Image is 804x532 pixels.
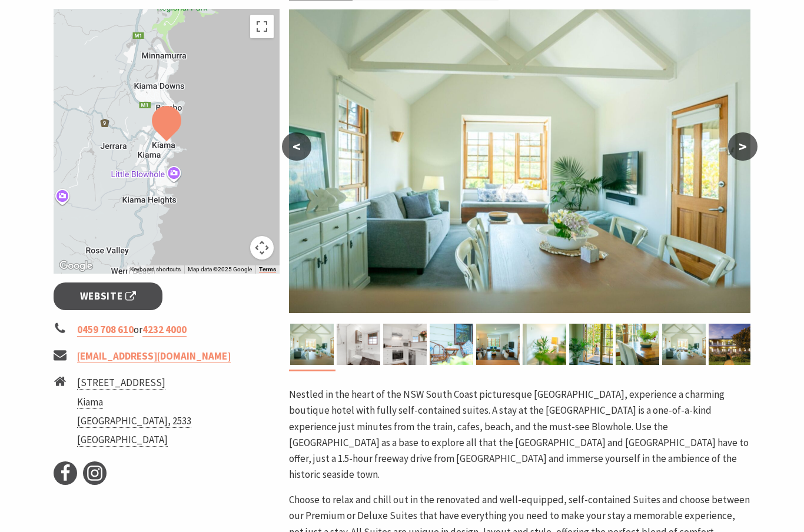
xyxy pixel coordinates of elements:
[259,266,276,273] a: Terms (opens in new tab)
[130,265,181,274] button: Keyboard shortcuts
[569,324,613,365] img: Beautiful french doors with an indoor palm tree at the entrance and someone sitting in the sun
[80,288,137,304] span: Website
[188,266,252,272] span: Map data ©2025 Google
[250,236,274,260] button: Map camera controls
[337,324,380,365] img: Superior Apt 6 Bathroom
[77,350,231,363] a: [EMAIL_ADDRESS][DOMAIN_NAME]
[523,324,566,365] img: Room with white walls, lamp and slight view of room peering through an indoor palm tree
[57,258,95,274] img: Google
[383,324,427,365] img: Kitchen, Apt 6
[77,323,134,337] a: 0459 708 610
[282,132,311,161] button: <
[142,323,187,337] a: 4232 4000
[54,322,280,338] li: or
[709,324,752,365] img: The Bellevue Kiama historic building
[662,324,706,365] img: Main loungeroom with high cieling white walls and comfortable lounge
[289,387,750,483] p: Nestled in the heart of the NSW South Coast picturesque [GEOGRAPHIC_DATA], experience a charming ...
[430,324,473,365] img: Cane chairs on Bellevue deck with blue and white cushions
[476,324,520,365] img: Looking over dining table to beautiful room with white walls and tasteful furnishings
[57,258,95,274] a: Open this area in Google Maps (opens a new window)
[616,324,659,365] img: Bellevue dining table with beige chairs and a small plant in the middle of the table
[54,282,162,310] a: Website
[250,15,274,38] button: Toggle fullscreen view
[728,132,758,161] button: >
